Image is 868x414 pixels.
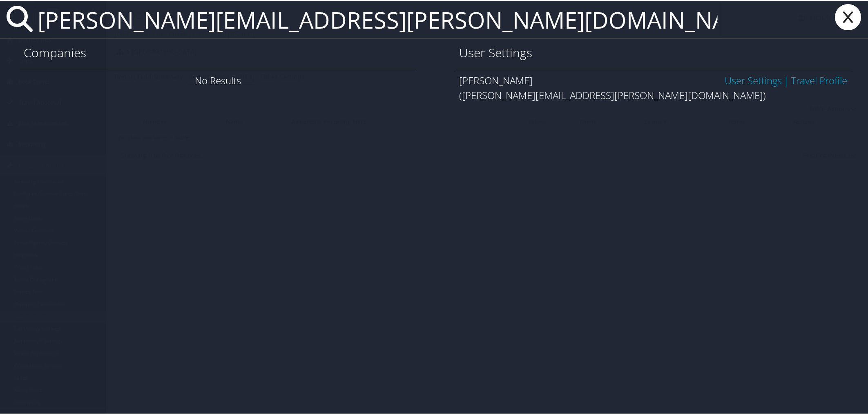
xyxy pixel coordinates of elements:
[20,68,416,91] div: No Results
[460,73,533,86] span: [PERSON_NAME]
[782,73,791,86] span: |
[725,73,782,86] a: User Settings
[24,43,412,61] h1: Companies
[460,43,848,61] h1: User Settings
[460,87,848,102] div: ([PERSON_NAME][EMAIL_ADDRESS][PERSON_NAME][DOMAIN_NAME])
[791,73,848,86] a: View OBT Profile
